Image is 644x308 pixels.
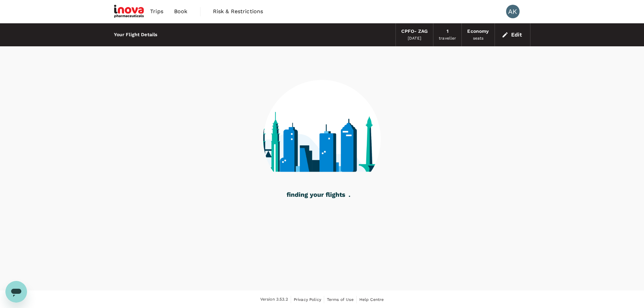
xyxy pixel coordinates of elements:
g: . [349,196,350,197]
span: Help Centre [359,297,384,302]
span: Terms of Use [327,297,354,302]
span: Version 3.53.2 [260,296,288,303]
span: Book [174,7,188,16]
iframe: Button to launch messaging window [5,281,27,303]
span: Trips [150,7,163,16]
div: 1 [447,28,449,35]
g: finding your flights [287,192,345,198]
img: iNova Pharmaceuticals [114,4,145,19]
span: Privacy Policy [294,297,321,302]
div: traveller [439,35,456,42]
a: Help Centre [359,296,384,303]
button: Edit [500,29,525,40]
a: Terms of Use [327,296,354,303]
div: Economy [467,28,489,35]
div: [DATE] [408,35,421,42]
a: Privacy Policy [294,296,321,303]
div: CPFO - ZAG [401,28,428,35]
div: seats [473,35,484,42]
div: Your Flight Details [114,31,158,39]
div: AK [506,5,520,18]
span: Risk & Restrictions [213,7,263,16]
